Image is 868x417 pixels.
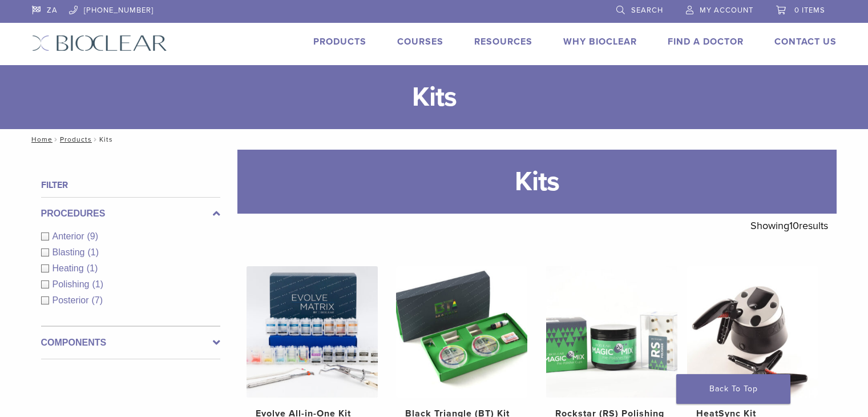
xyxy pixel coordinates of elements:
span: 0 items [794,6,825,15]
span: (1) [87,263,98,273]
span: 10 [789,219,799,232]
a: Products [60,135,92,143]
a: Contact Us [774,36,837,47]
span: Polishing [53,279,92,289]
a: Products [313,36,366,47]
h4: Filter [41,178,220,192]
img: Rockstar (RS) Polishing Kit [546,266,677,398]
h1: Kits [237,150,837,214]
span: / [53,137,60,142]
nav: Kits [23,129,845,150]
a: Courses [397,36,443,47]
img: HeatSync Kit [687,266,818,398]
span: Search [631,6,663,15]
img: Evolve All-in-One Kit [247,266,378,398]
span: Heating [53,263,87,273]
p: Showing results [750,214,828,238]
a: Back To Top [676,374,790,404]
span: Blasting [53,247,88,257]
label: Components [41,336,220,350]
a: Find A Doctor [668,36,744,47]
span: (1) [87,247,99,257]
span: / [92,137,99,142]
span: (7) [92,295,103,305]
span: (1) [92,279,103,289]
img: Black Triangle (BT) Kit [396,266,527,398]
label: Procedures [41,207,220,220]
span: Posterior [53,295,92,305]
span: (9) [87,231,99,241]
a: Why Bioclear [563,36,637,47]
a: Resources [474,36,532,47]
a: Home [28,135,53,143]
span: Anterior [53,231,87,241]
img: Bioclear [32,35,167,51]
span: My Account [700,6,753,15]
